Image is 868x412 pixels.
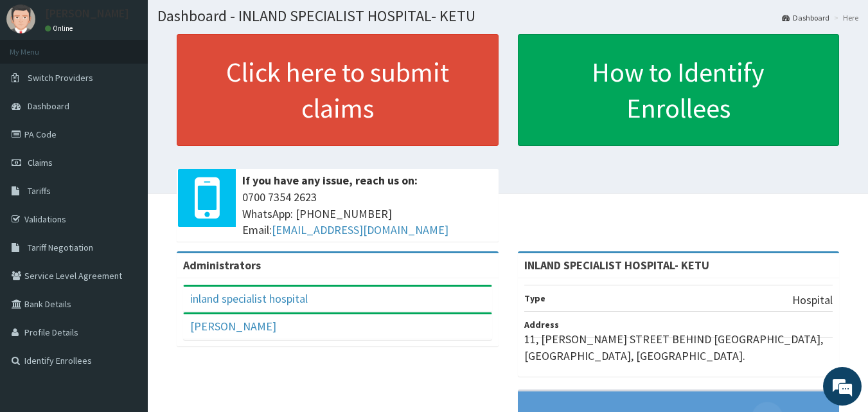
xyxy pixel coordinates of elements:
span: Tariffs [28,185,51,197]
a: Click here to submit claims [177,34,499,146]
li: Here [831,12,858,23]
a: inland specialist hospital [190,291,308,306]
span: Switch Providers [28,72,93,84]
span: Tariff Negotiation [28,242,93,253]
a: Dashboard [782,12,829,23]
b: Administrators [183,258,261,273]
a: [EMAIL_ADDRESS][DOMAIN_NAME] [272,222,448,237]
p: 11, [PERSON_NAME] STREET BEHIND [GEOGRAPHIC_DATA], [GEOGRAPHIC_DATA], [GEOGRAPHIC_DATA]. [524,331,833,364]
a: Online [45,24,76,33]
p: Hospital [792,292,833,309]
a: [PERSON_NAME] [190,319,276,334]
img: User Image [6,4,35,33]
span: 0700 7354 2623 WhatsApp: [PHONE_NUMBER] Email: [242,189,492,238]
b: Address [524,319,559,330]
h1: Dashboard - INLAND SPECIALIST HOSPITAL- KETU [157,8,858,24]
span: Claims [28,157,53,168]
b: If you have any issue, reach us on: [242,173,418,188]
b: Type [524,292,545,304]
strong: INLAND SPECIALIST HOSPITAL- KETU [524,258,709,273]
p: [PERSON_NAME] [45,8,129,19]
span: Dashboard [28,100,69,112]
a: How to Identify Enrollees [518,34,840,146]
